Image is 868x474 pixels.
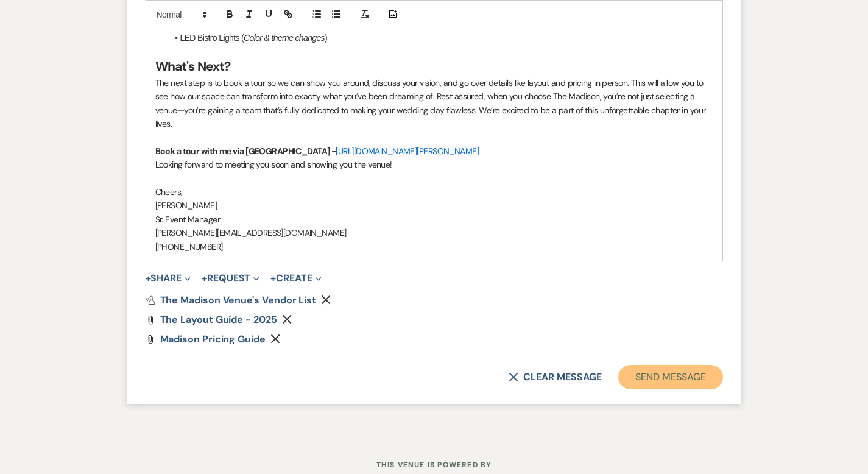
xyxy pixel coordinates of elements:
a: Madison Pricing Guide [160,334,266,344]
span: + [146,274,151,283]
p: Looking forward to meeting you soon and showing you the venue! [155,158,713,171]
span: The Layout Guide - 2025 [160,313,277,326]
li: LED Bistro Lights ( ) [168,31,713,44]
button: Request [202,274,259,283]
p: [PERSON_NAME] [155,199,713,212]
p: The next step is to book a tour so we can show you around, discuss your vision, and go over detai... [155,76,713,131]
button: Clear message [509,372,601,382]
p: Sr. Event Manager [155,213,713,226]
p: Cheers, [155,185,713,199]
button: Create [270,274,321,283]
strong: Book a tour with me via [GEOGRAPHIC_DATA] - [155,146,336,157]
a: The Madison Venue's Vendor List [146,295,317,305]
a: The Layout Guide - 2025 [160,315,277,325]
span: Madison Pricing Guide [160,333,266,345]
button: Share [146,274,191,283]
span: + [270,274,276,283]
span: + [202,274,207,283]
a: [URL][DOMAIN_NAME][PERSON_NAME] [336,146,479,157]
span: The Madison Venue's Vendor List [160,294,317,306]
p: [PHONE_NUMBER] [155,240,713,253]
button: Send Message [618,365,722,389]
strong: What's Next? [155,58,231,75]
p: [PERSON_NAME][EMAIL_ADDRESS][DOMAIN_NAME] [155,226,713,239]
em: Color & theme changes [244,33,325,43]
